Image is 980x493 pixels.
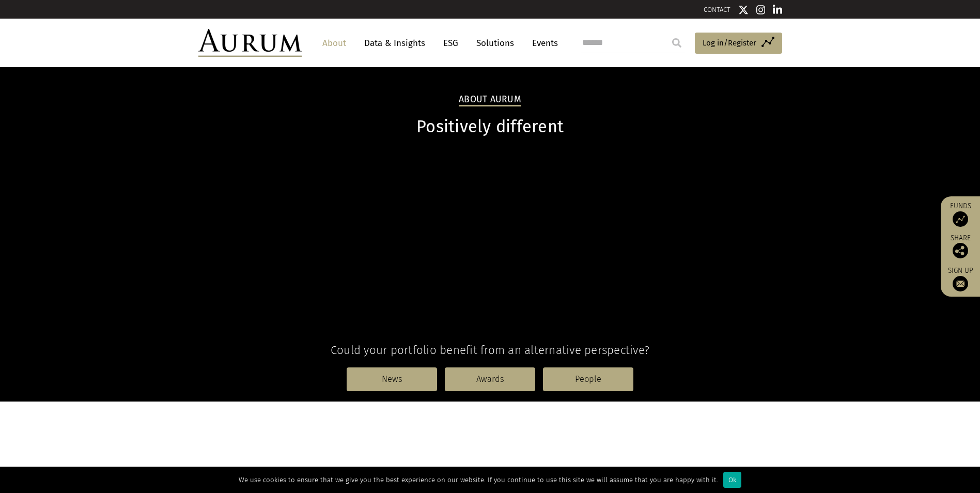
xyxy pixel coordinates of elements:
img: Sign up to our newsletter [953,276,968,291]
div: Ok [723,472,741,488]
a: Solutions [471,34,519,53]
img: Twitter icon [738,5,749,15]
img: Access Funds [953,211,968,227]
a: ESG [438,34,463,53]
h2: About Aurum [459,94,521,106]
a: Events [527,34,558,53]
h1: Positively different [198,117,782,137]
h4: Could your portfolio benefit from an alternative perspective? [198,343,782,357]
img: Instagram icon [756,5,766,15]
a: Awards [445,367,535,391]
img: Linkedin icon [773,5,782,15]
img: Share this post [953,243,968,258]
a: Funds [946,202,975,227]
a: People [543,367,633,391]
div: Share [946,235,975,258]
a: CONTACT [704,6,730,13]
a: Log in/Register [695,33,782,54]
img: Aurum [198,29,302,57]
a: Data & Insights [359,34,430,53]
a: About [317,34,351,53]
a: News [347,367,437,391]
input: Submit [666,33,687,53]
span: Log in/Register [703,37,756,49]
a: Sign up [946,266,975,291]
